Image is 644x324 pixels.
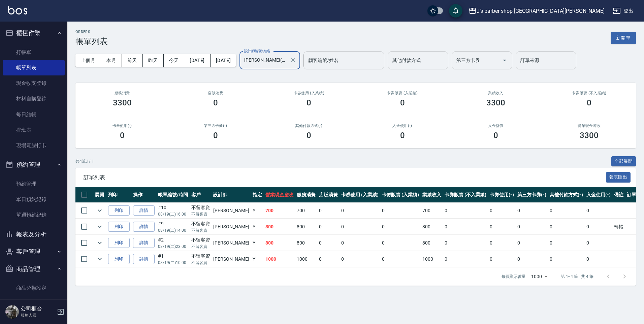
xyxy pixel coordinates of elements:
a: 單週預約紀錄 [3,207,65,223]
th: 操作 [131,187,156,203]
h2: 卡券販賣 (入業績) [364,91,441,95]
td: #1 [156,251,190,267]
h3: 0 [493,131,498,140]
h5: 公司櫃台 [21,305,55,312]
h2: 卡券使用 (入業績) [270,91,348,95]
td: 0 [516,235,548,251]
td: 0 [317,251,340,267]
button: 列印 [108,222,130,232]
h3: 0 [213,98,218,107]
a: 新開單 [611,34,636,41]
th: 營業現金應收 [264,187,295,203]
td: #2 [156,235,190,251]
button: 登出 [610,5,636,17]
a: 單日預約紀錄 [3,192,65,207]
td: 0 [585,203,612,219]
button: 報表及分析 [3,226,65,243]
td: 1000 [421,251,443,267]
label: 設計師編號/姓名 [244,48,270,54]
button: J’s barber shop [GEOGRAPHIC_DATA][PERSON_NAME] [466,4,607,18]
td: 0 [516,203,548,219]
a: 預約管理 [3,176,65,192]
th: 服務消費 [295,187,317,203]
td: 0 [585,251,612,267]
a: 商品列表 [3,296,65,311]
a: 現場電腦打卡 [3,138,65,153]
h2: 營業現金應收 [551,124,628,128]
td: Y [251,235,264,251]
td: 0 [516,251,548,267]
button: Clear [288,56,298,65]
th: 入金使用(-) [585,187,612,203]
td: #9 [156,219,190,235]
h2: 卡券使用(-) [84,124,161,128]
img: Logo [8,6,27,14]
td: Y [251,219,264,235]
span: 訂單列表 [84,174,606,181]
td: 0 [443,203,488,219]
h3: 0 [307,98,311,107]
th: 其他付款方式(-) [548,187,585,203]
h3: 服務消費 [84,91,161,95]
td: 0 [380,251,421,267]
button: expand row [95,205,105,216]
a: 詳情 [133,254,155,264]
th: 設計師 [212,187,251,203]
td: 0 [548,235,585,251]
th: 客戶 [190,187,212,203]
td: 0 [317,235,340,251]
p: 08/19 (二) 16:00 [158,211,188,217]
td: 0 [488,251,516,267]
button: 櫃檯作業 [3,24,65,42]
button: 新開單 [611,32,636,44]
td: 800 [264,219,295,235]
h3: 0 [587,98,591,107]
div: 不留客資 [191,204,210,211]
td: 0 [548,219,585,235]
h3: 3300 [486,98,505,107]
button: [DATE] [211,54,236,67]
h3: 3300 [113,98,132,107]
div: 不留客資 [191,220,210,227]
button: Open [499,55,510,66]
th: 展開 [93,187,106,203]
button: expand row [95,222,105,232]
a: 報表匯出 [606,174,631,180]
td: 800 [421,235,443,251]
td: 1000 [295,251,317,267]
h2: 卡券販賣 (不入業績) [551,91,628,95]
a: 帳單列表 [3,60,65,75]
th: 業績收入 [421,187,443,203]
button: 預約管理 [3,156,65,173]
th: 卡券販賣 (入業績) [380,187,421,203]
div: J’s barber shop [GEOGRAPHIC_DATA][PERSON_NAME] [477,7,605,15]
td: 0 [380,235,421,251]
td: 0 [443,251,488,267]
th: 店販消費 [317,187,340,203]
a: 排班表 [3,122,65,138]
td: 0 [340,203,380,219]
td: 700 [295,203,317,219]
p: 08/19 (二) 14:00 [158,227,188,233]
button: save [449,4,462,18]
a: 詳情 [133,205,155,216]
td: 800 [295,219,317,235]
th: 指定 [251,187,264,203]
button: 報表匯出 [606,172,631,183]
p: 第 1–4 筆 共 4 筆 [561,273,593,280]
td: 0 [548,251,585,267]
h2: 店販消費 [177,91,254,95]
td: 0 [380,219,421,235]
td: 0 [488,203,516,219]
div: 不留客資 [191,253,210,260]
p: 不留客資 [191,260,210,266]
p: 共 4 筆, 1 / 1 [75,158,94,164]
button: 昨天 [143,54,164,67]
td: 0 [380,203,421,219]
td: 0 [488,235,516,251]
a: 詳情 [133,238,155,248]
p: 08/19 (二) 10:00 [158,260,188,266]
button: 本月 [101,54,122,67]
h3: 0 [307,131,311,140]
td: 0 [317,219,340,235]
